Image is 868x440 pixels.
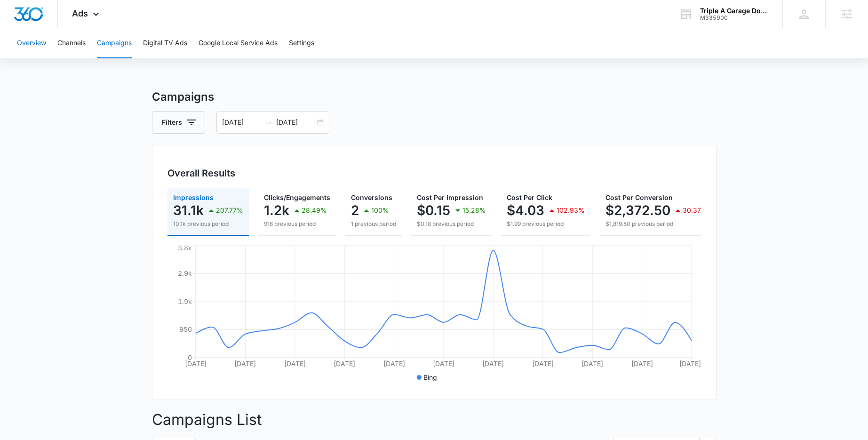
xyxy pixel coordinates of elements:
[679,360,701,368] tspan: [DATE]
[683,207,708,214] p: 30.37%
[334,360,355,368] tspan: [DATE]
[462,207,486,214] p: 15.28%
[289,28,314,58] button: Settings
[36,56,84,62] div: Domain Overview
[24,24,104,32] div: Domain: [DOMAIN_NAME]
[605,203,670,218] p: $2,372.50
[532,360,553,368] tspan: [DATE]
[581,360,603,368] tspan: [DATE]
[167,166,235,180] h3: Overall Results
[351,220,396,228] p: 1 previous period
[222,117,261,128] input: Start date
[605,220,708,228] p: $1,819.80 previous period
[173,193,214,201] span: Impressions
[631,360,653,368] tspan: [DATE]
[700,7,769,15] div: account name
[417,193,483,201] span: Cost Per Impression
[417,203,450,218] p: $0.15
[264,220,330,228] p: 916 previous period
[97,28,132,58] button: Campaigns
[152,88,717,105] h3: Campaigns
[104,56,159,62] div: Keywords by Traffic
[25,55,33,62] img: tab_domain_overview_orange.svg
[72,8,88,18] span: Ads
[605,193,673,201] span: Cost Per Conversion
[26,15,46,23] div: v 4.0.25
[557,207,585,214] p: 102.93%
[423,372,437,382] p: Bing
[265,119,272,126] span: swap-right
[216,207,243,214] p: 207.77%
[173,220,243,228] p: 10.1k previous period
[383,360,405,368] tspan: [DATE]
[482,360,504,368] tspan: [DATE]
[351,203,359,218] p: 2
[15,15,23,23] img: logo_orange.svg
[371,207,389,214] p: 100%
[700,15,769,21] div: account id
[433,360,454,368] tspan: [DATE]
[178,269,192,277] tspan: 2.9k
[199,28,278,58] button: Google Local Service Ads
[173,203,204,218] p: 31.1k
[15,24,23,32] img: website_grey.svg
[188,353,192,361] tspan: 0
[284,360,305,368] tspan: [DATE]
[507,193,552,201] span: Cost Per Click
[178,297,192,305] tspan: 1.9k
[152,111,205,134] button: Filters
[178,244,192,252] tspan: 3.8k
[302,207,327,214] p: 28.49%
[185,360,207,368] tspan: [DATE]
[179,325,192,333] tspan: 950
[94,55,101,62] img: tab_keywords_by_traffic_grey.svg
[57,28,86,58] button: Channels
[17,28,46,58] button: Overview
[265,119,272,126] span: to
[152,408,717,431] p: Campaigns List
[417,220,486,228] p: $0.18 previous period
[507,203,544,218] p: $4.03
[264,203,289,218] p: 1.2k
[276,117,315,128] input: End date
[351,193,392,201] span: Conversions
[507,220,585,228] p: $1.99 previous period
[264,193,330,201] span: Clicks/Engagements
[143,28,187,58] button: Digital TV Ads
[234,360,256,368] tspan: [DATE]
